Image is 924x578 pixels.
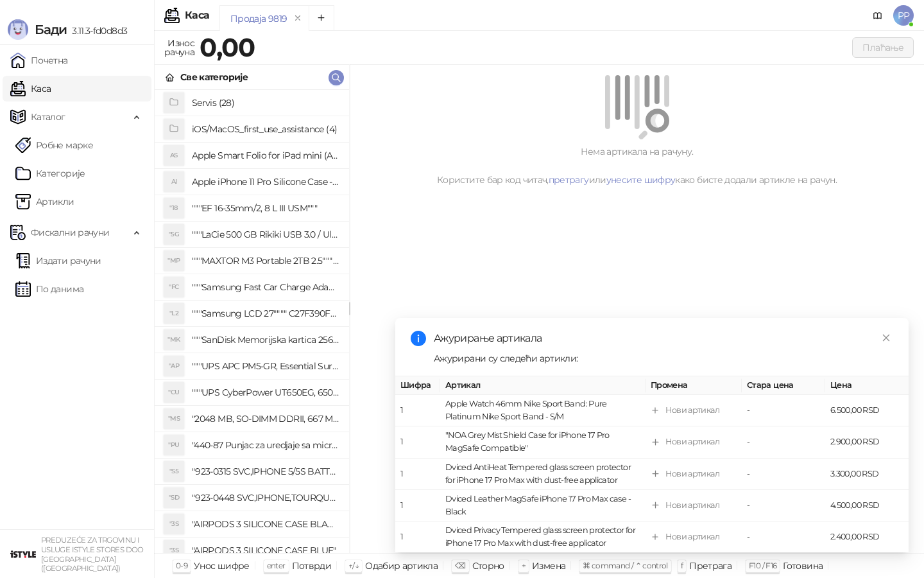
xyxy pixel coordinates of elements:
[825,521,909,553] td: 2.400,00 RSD
[164,224,184,245] div: "5G
[365,557,438,574] div: Одабир артикла
[868,5,888,26] a: Документација
[180,70,248,84] div: Све категорије
[783,557,823,574] div: Готовина
[164,382,184,403] div: "CU
[8,19,28,40] img: Logo
[192,461,339,482] h4: "923-0315 SVC,IPHONE 5/5S BATTERY REMOVAL TRAY Držač za iPhone sa kojim se otvara display
[879,331,893,345] a: Close
[348,561,359,570] span: ↑/↓
[192,356,339,376] h4: """UPS APC PM5-GR, Essential Surge Arrest,5 utic_nica"""
[522,561,526,570] span: +
[192,198,339,218] h4: """EF 16-35mm/2, 8 L III USM"""
[230,12,287,26] div: Продаја 9819
[665,499,719,512] div: Нови артикал
[689,557,732,574] div: Претрага
[434,351,893,365] div: Ажурирани су следећи артикли:
[825,376,909,395] th: Цена
[742,521,825,553] td: -
[395,395,440,426] td: 1
[192,382,339,403] h4: """UPS CyberPower UT650EG, 650VA/360W , line-int., s_uko, desktop"""
[155,90,349,553] div: grid
[164,408,184,429] div: "MS
[440,426,646,458] td: "NOA Grey Mist Shield Case for iPhone 17 Pro MagSafe Compatible"
[194,557,250,574] div: Унос шифре
[164,145,184,166] div: AS
[192,540,339,561] h4: "AIRPODS 3 SILICONE CASE BLUE"
[434,331,893,346] div: Ажурирање артикала
[825,426,909,458] td: 2.900,00 RSD
[267,561,286,570] span: enter
[10,76,51,101] a: Каса
[742,395,825,426] td: -
[532,557,565,574] div: Измена
[15,161,85,186] a: Категорије
[825,490,909,521] td: 4.500,00 RSD
[192,329,339,350] h4: """SanDisk Memorijska kartica 256GB microSDXC sa SD adapterom SDSQXA1-256G-GN6MA - Extreme PLUS, ...
[10,541,36,567] img: 64x64-companyLogo-77b92cf4-9946-4f36-9751-bf7bb5fd2c7d.png
[67,25,127,37] span: 3.11.3-fd0d8d3
[440,395,646,426] td: Apple Watch 46mm Nike Sport Band: Pure Platinum Nike Sport Band - S/M
[440,376,646,395] th: Артикал
[681,561,683,570] span: f
[200,31,255,63] strong: 0,00
[395,376,440,395] th: Шифра
[164,356,184,376] div: "AP
[15,248,101,274] a: Издати рачуни
[742,376,825,395] th: Стара цена
[31,220,109,245] span: Фискални рачуни
[35,22,67,37] span: Бади
[665,404,719,417] div: Нови артикал
[472,557,504,574] div: Сторно
[365,144,909,187] div: Нема артикала на рачуну. Користите бар код читач, или како бисте додали артикле на рачун.
[742,426,825,458] td: -
[185,10,209,21] div: Каса
[440,458,646,489] td: Dviced AntiHeat Tempered glass screen protector for iPhone 17 Pro Max with dust-free applicator
[164,329,184,350] div: "MK
[192,92,339,113] h4: Servis (28)
[395,521,440,553] td: 1
[395,426,440,458] td: 1
[825,395,909,426] td: 6.500,00 RSD
[882,333,891,342] span: close
[665,435,719,448] div: Нови артикал
[289,13,306,24] button: remove
[549,174,589,186] a: претрагу
[164,435,184,455] div: "PU
[665,467,719,480] div: Нови артикал
[742,490,825,521] td: -
[164,514,184,534] div: "3S
[164,250,184,271] div: "MP
[440,521,646,553] td: Dviced Privacy Tempered glass screen protector for iPhone 17 Pro Max with dust-free applicator
[164,540,184,561] div: "3S
[192,119,339,139] h4: iOS/MacOS_first_use_assistance (4)
[192,250,339,271] h4: """MAXTOR M3 Portable 2TB 2.5"""" crni eksterni hard disk HX-M201TCB/GM"""
[455,561,465,570] span: ⌫
[606,174,676,186] a: унесите шифру
[309,5,334,31] button: Add tab
[192,171,339,192] h4: Apple iPhone 11 Pro Silicone Case - Black
[893,5,914,26] span: PP
[665,530,719,543] div: Нови артикал
[192,303,339,324] h4: """Samsung LCD 27"""" C27F390FHUXEN"""
[646,376,742,395] th: Промена
[176,561,187,570] span: 0-9
[825,458,909,489] td: 3.300,00 RSD
[395,458,440,489] td: 1
[164,171,184,192] div: AI
[15,276,83,302] a: По данима
[164,461,184,482] div: "S5
[162,35,197,60] div: Износ рачуна
[164,198,184,218] div: "18
[292,557,332,574] div: Потврди
[192,514,339,534] h4: "AIRPODS 3 SILICONE CASE BLACK"
[192,487,339,508] h4: "923-0448 SVC,IPHONE,TOURQUE DRIVER KIT .65KGF- CM Šrafciger "
[852,37,914,58] button: Плаћање
[192,224,339,245] h4: """LaCie 500 GB Rikiki USB 3.0 / Ultra Compact & Resistant aluminum / USB 3.0 / 2.5"""""""
[742,458,825,489] td: -
[192,435,339,455] h4: "440-87 Punjac za uredjaje sa micro USB portom 4/1, Stand."
[164,487,184,508] div: "SD
[192,408,339,429] h4: "2048 MB, SO-DIMM DDRII, 667 MHz, Napajanje 1,8 0,1 V, Latencija CL5"
[10,48,68,73] a: Почетна
[15,132,93,158] a: Робне марке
